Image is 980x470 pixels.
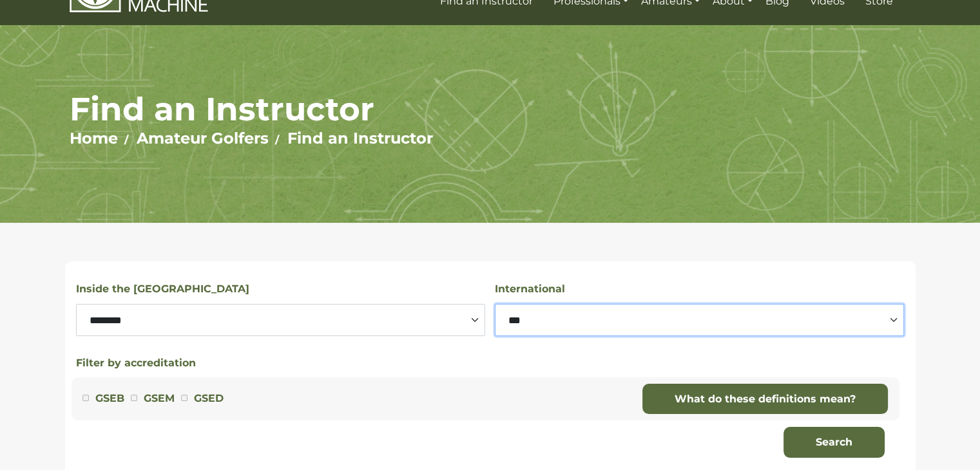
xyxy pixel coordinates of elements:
a: What do these definitions mean? [642,384,888,415]
a: Find an Instructor [287,129,433,147]
button: Search [783,427,885,458]
h1: Find an Instructor [70,89,910,129]
label: GSEB [95,390,124,407]
label: GSED [194,390,224,407]
select: Select a state [76,304,485,336]
label: Inside the [GEOGRAPHIC_DATA] [76,281,249,297]
a: Amateur Golfers [137,129,269,147]
button: Filter by accreditation [76,355,196,371]
a: Home [70,129,118,147]
label: GSEM [144,390,175,407]
select: Select a country [495,304,904,336]
label: International [495,281,565,297]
